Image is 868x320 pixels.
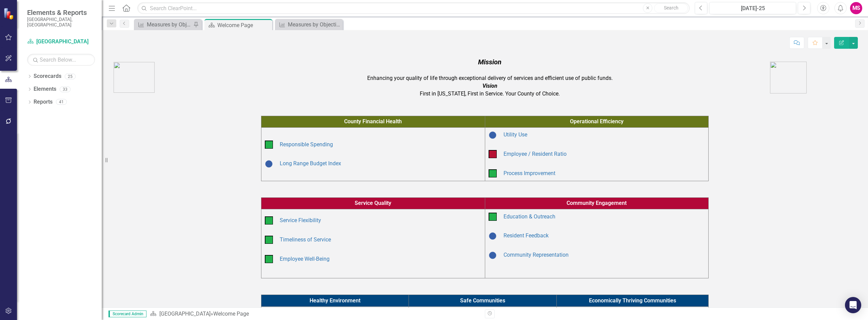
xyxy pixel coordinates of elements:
a: Elements [34,85,56,93]
span: Community Engagement [567,200,627,206]
em: Mission [478,58,501,66]
span: Service Quality [355,200,391,206]
img: Baselining [489,232,497,240]
a: [GEOGRAPHIC_DATA] [27,38,95,46]
img: Baselining [489,131,497,139]
div: 41 [56,99,67,105]
span: Elements & Reports [27,8,95,17]
span: Operational Efficiency [570,118,624,125]
img: Below Plan [489,150,497,158]
a: Responsible Spending [280,141,333,148]
div: 33 [60,86,71,92]
div: 25 [65,73,76,79]
a: Measures by Objective [136,20,192,29]
img: On Target [489,169,497,177]
span: Safe Communities [460,297,505,304]
div: Welcome Page [213,311,249,317]
button: [DATE]-25 [709,2,796,14]
a: Employee Well-Being [280,256,330,262]
a: Resident Feedback [504,232,549,239]
a: Utility Use [504,131,527,138]
a: Timeliness of Service [280,236,331,243]
div: [DATE]-25 [712,4,794,13]
img: On Target [489,213,497,221]
img: On Target [265,216,273,225]
img: Baselining [489,251,497,259]
a: Measures by Objective [277,20,341,29]
a: Employee / Resident Ratio [504,151,567,157]
a: Service Flexibility [280,217,321,223]
div: Welcome Page [217,21,271,29]
img: On Target [265,141,273,149]
input: Search Below... [27,54,95,66]
small: [GEOGRAPHIC_DATA], [GEOGRAPHIC_DATA] [27,17,95,28]
button: MS [850,2,862,14]
img: AA%20logo.png [770,62,807,93]
a: Education & Outreach [504,213,555,220]
td: Enhancing your quality of life through exceptional delivery of services and efficient use of publ... [211,56,768,100]
span: Scorecard Admin [108,311,146,317]
em: Vision [482,83,497,89]
input: Search ClearPoint... [137,2,690,14]
a: Scorecards [34,72,61,80]
span: Healthy Environment [310,297,360,304]
div: » [150,310,480,318]
div: Open Intercom Messenger [845,297,861,313]
img: Baselining [265,160,273,168]
img: On Target [265,255,273,263]
span: Economically Thriving Communities [589,297,676,304]
div: Measures by Objective [147,20,192,29]
img: AC_Logo.png [114,62,155,93]
div: Measures by Objective [288,20,341,29]
a: Reports [34,98,53,106]
a: [GEOGRAPHIC_DATA] [159,311,211,317]
img: On Target [265,236,273,244]
a: Process Improvement [504,170,555,176]
button: Search [654,3,688,13]
a: Long Range Budget Index [280,160,341,167]
a: Community Representation [504,252,569,258]
span: County Financial Health [344,118,402,125]
span: Search [664,5,678,10]
img: ClearPoint Strategy [3,8,15,20]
